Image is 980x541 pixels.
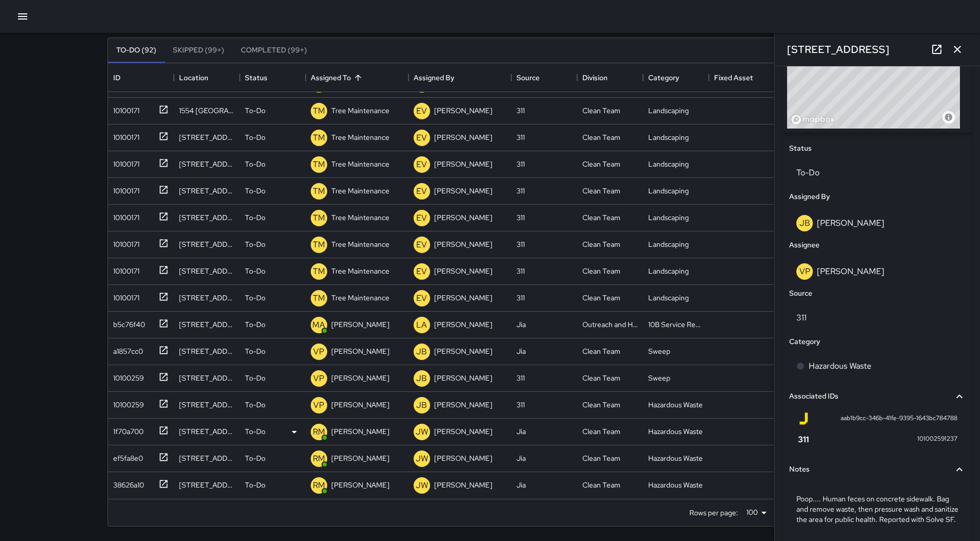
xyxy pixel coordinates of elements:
div: 10100171 [109,262,139,276]
p: EV [416,158,427,171]
div: Source [516,63,540,92]
p: To-Do [245,453,265,463]
p: TM [313,158,325,171]
div: Location [179,63,208,92]
p: Tree Maintenance [331,159,389,169]
p: TM [313,105,325,117]
p: To-Do [245,293,265,303]
p: TM [313,239,325,251]
div: 311 [516,266,525,276]
div: Landscaping [648,212,689,223]
div: Clean Team [582,346,620,356]
p: Tree Maintenance [331,266,389,276]
p: [PERSON_NAME] [434,480,492,490]
div: Sweep [648,346,670,356]
p: To-Do [245,346,265,356]
div: Status [245,63,268,92]
div: Landscaping [648,159,689,169]
p: EV [416,105,427,117]
div: Clean Team [582,400,620,410]
div: 10100259 [109,395,144,410]
div: Clean Team [582,293,620,303]
p: To-Do [245,426,265,437]
div: Landscaping [648,186,689,196]
div: 311 [516,239,525,249]
p: EV [416,185,427,197]
div: 100 [742,505,770,520]
div: 10100171 [109,182,139,196]
p: [PERSON_NAME] [331,346,389,356]
p: To-Do [245,480,265,490]
div: Division [577,63,643,92]
div: 38626a10 [109,476,144,490]
div: Landscaping [648,239,689,249]
p: [PERSON_NAME] [434,186,492,196]
div: 311 [516,132,525,142]
p: JB [416,372,427,385]
p: JW [416,479,428,492]
div: 311 [516,373,525,383]
div: a1857cc0 [109,342,143,356]
div: Assigned To [306,63,408,92]
div: Clean Team [582,159,620,169]
p: [PERSON_NAME] [434,212,492,223]
p: [PERSON_NAME] [434,453,492,463]
div: Source [511,63,577,92]
div: 292 Linden Street [179,319,235,330]
div: Hazardous Waste [648,453,703,463]
div: ID [108,63,174,92]
p: VP [313,372,324,385]
p: RM [313,426,325,438]
p: [PERSON_NAME] [434,319,492,330]
div: 311 [516,105,525,116]
p: To-Do [245,266,265,276]
div: Clean Team [582,373,620,383]
div: Assigned By [408,63,511,92]
div: 311 [516,186,525,196]
p: Rows per page: [689,508,738,518]
p: TM [313,292,325,304]
div: 1f70a700 [109,422,144,437]
div: 1450 Market Street [179,266,235,276]
div: Hazardous Waste [648,426,703,437]
div: 311 [516,400,525,410]
div: Clean Team [582,239,620,249]
button: To-Do (92) [108,38,165,63]
p: JW [416,453,428,465]
p: [PERSON_NAME] [331,319,389,330]
div: Landscaping [648,132,689,142]
div: Jia [516,426,526,437]
div: 10100171 [109,208,139,223]
p: Tree Maintenance [331,186,389,196]
div: Jia [516,453,526,463]
div: ID [113,63,120,92]
div: 10100259 [109,369,144,383]
div: Landscaping [648,293,689,303]
div: 10100171 [109,101,139,116]
p: JW [416,426,428,438]
p: RM [313,479,325,492]
div: Hazardous Waste [648,480,703,490]
div: 1554 Market Street [179,105,235,116]
div: Division [582,63,608,92]
div: 311 [516,293,525,303]
p: EV [416,239,427,251]
div: Assigned By [414,63,454,92]
p: MA [312,319,325,331]
p: To-Do [245,132,265,142]
div: 1525 Market Street [179,373,235,383]
div: 311 [516,212,525,223]
p: VP [313,346,324,358]
div: Category [643,63,709,92]
p: Tree Maintenance [331,132,389,142]
div: 10100171 [109,288,139,303]
p: [PERSON_NAME] [434,293,492,303]
div: 10B Service Request [648,319,704,330]
div: Fixed Asset [714,63,753,92]
div: Clean Team [582,186,620,196]
div: Clean Team [582,212,620,223]
div: 1550 Market Street [179,132,235,142]
div: Category [648,63,679,92]
div: 311 [516,159,525,169]
div: Clean Team [582,132,620,142]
